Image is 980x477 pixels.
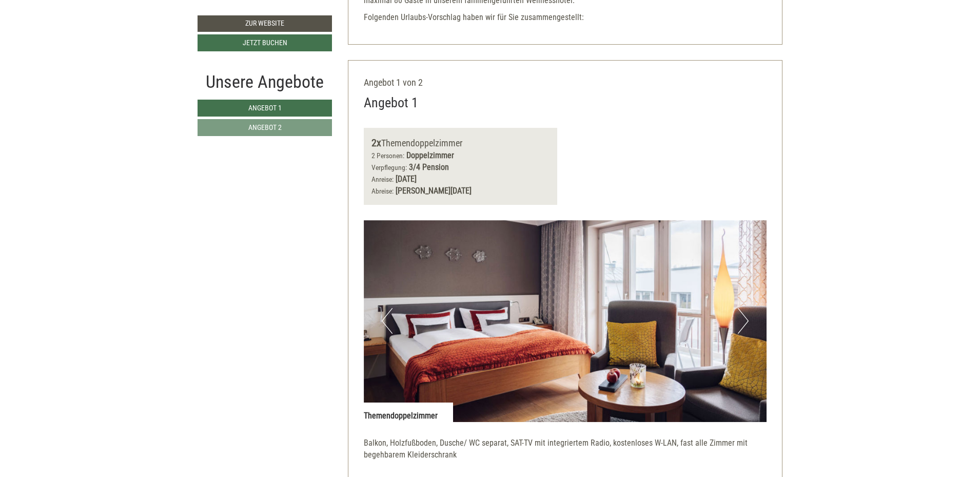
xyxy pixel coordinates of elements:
[371,163,407,171] small: Verpflegung:
[364,77,423,88] span: Angebot 1 von 2
[738,308,749,334] button: Next
[406,150,454,160] b: Doppelzimmer
[248,104,282,112] span: Angebot 1
[364,437,767,473] p: Balkon, Holzfußboden, Dusche/ WC separat, SAT-TV mit integriertem Radio, kostenloses W-LAN, fast ...
[371,137,381,149] b: 2x
[364,93,418,112] div: Angebot 1
[248,123,282,131] span: Angebot 2
[371,136,550,150] div: Themendoppelzimmer
[198,34,332,51] a: Jetzt buchen
[396,186,472,196] b: [PERSON_NAME][DATE]
[364,12,767,24] p: Folgenden Urlaubs-Vorschlag haben wir für Sie zusammengestellt:
[364,403,453,422] div: Themendoppelzimmer
[396,174,417,184] b: [DATE]
[409,162,449,172] b: 3/4 Pension
[364,220,767,422] img: image
[382,308,393,334] button: Previous
[198,69,332,94] div: Unsere Angebote
[198,15,332,32] a: Zur Website
[371,175,394,183] small: Anreise:
[371,151,404,160] small: 2 Personen:
[371,187,394,195] small: Abreise:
